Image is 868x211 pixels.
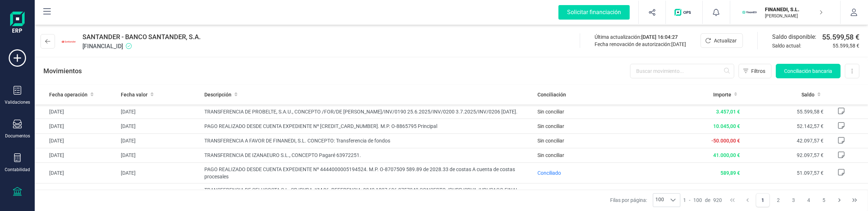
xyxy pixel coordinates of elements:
span: 3.457,01 € [716,109,740,115]
span: 100 [653,194,666,207]
button: Last Page [848,193,861,207]
td: [DATE] [35,163,118,183]
span: Conciliación [537,91,566,98]
span: [DATE] 16:04:27 [641,34,678,40]
span: 920 [713,196,722,204]
span: TRANSFERENCIA DE CELUCOSTA S.L. CR IRYDA, KM 06, REFERENCIA: 0049 1827 696 0757343 CONCEPTO /PURP... [204,186,532,201]
button: Previous Page [741,193,754,207]
span: Fecha valor [121,91,148,98]
img: Logo de OPS [675,9,694,16]
p: [PERSON_NAME] [765,13,823,19]
span: SANTANDER - BANCO SANTANDER, S.A. [82,32,201,42]
div: - [683,196,722,204]
button: Conciliación bancaria [776,64,841,78]
span: Actualizar [714,37,737,44]
span: Importe [713,91,731,98]
td: [DATE] [35,104,118,119]
div: Validaciones [5,99,30,105]
td: [DATE] [35,148,118,162]
div: Solicitar financiación [558,5,630,20]
img: FI [742,4,758,20]
span: Saldo [801,91,814,98]
span: Descripción [204,91,231,98]
p: FINANEDI, S.L. [765,6,823,13]
span: Sin conciliar [537,123,564,129]
img: Logo Finanedi [10,12,25,35]
span: Conciliado [537,170,561,176]
span: 10.045,00 € [713,123,740,129]
td: [DATE] [118,183,201,204]
td: [DATE] [35,119,118,133]
td: [DATE] [118,104,201,119]
div: Última actualización: [595,33,686,41]
td: [DATE] [118,119,201,133]
button: Solicitar financiación [550,1,638,24]
td: 55.599,58 € [743,104,826,119]
button: First Page [726,193,739,207]
span: 41.000,00 € [713,152,740,158]
span: Sin conciliar [537,152,564,158]
button: Page 4 [802,193,816,207]
span: -50.000,00 € [711,138,740,144]
span: TRANSFERENCIA DE IZANAEURO S.L., CONCEPTO Pagaré 63972251. [204,152,532,159]
div: Contabilidad [5,167,30,173]
button: Filtros [739,64,771,78]
span: 1 [683,196,686,204]
button: Page 2 [771,193,785,207]
span: Conciliación bancaria [784,67,832,75]
span: 55.599,58 € [833,42,859,49]
input: Buscar movimiento... [630,64,734,78]
p: Movimientos [43,66,82,76]
td: [DATE] [118,163,201,183]
button: Page 3 [787,193,800,207]
td: [DATE] [118,133,201,148]
span: [FINANCIAL_ID] [82,42,201,51]
button: Logo de OPS [670,1,698,24]
span: Fecha operación [49,91,88,98]
button: Next Page [833,193,846,207]
span: PAGO REALIZADO DESDE CUENTA EXPEDIENTE Nº 4444000005194524. M.P. O-8707509 589.89 de 2028.33 de c... [204,166,532,180]
span: [DATE] [671,41,686,47]
span: TRANSFERENCIA A FAVOR DE FINANEDI, S.L. CONCEPTO: Transferencia de fondos [204,137,532,144]
span: de [705,196,710,204]
td: [DATE] [118,148,201,162]
button: FIFINANEDI, S.L.[PERSON_NAME] [739,1,831,24]
button: Actualizar [701,33,743,48]
button: Page 5 [817,193,831,207]
div: Documentos [5,133,30,139]
td: [DATE] [35,133,118,148]
td: 42.097,57 € [743,133,826,148]
span: Filtros [751,67,765,75]
div: Fecha renovación de autorización: [595,41,686,48]
span: PAGO REALIZADO DESDE CUENTA EXPEDIENTE Nº [CREDIT_CARD_NUMBER]. M.P. O-8865795 Principal [204,123,532,130]
td: [DATE] [35,183,118,204]
td: 51.097,57 € [743,163,826,183]
span: TRANSFERENCIA DE PROBELTE, S.A.U., CONCEPTO /FOR/DE [PERSON_NAME]/INV/0190 25.6.2025/INV/0200 3.7... [204,108,532,115]
button: Page 1 [756,193,770,207]
td: 50.507,68 € [743,183,826,204]
span: Saldo actual: [772,42,830,49]
td: 52.142,57 € [743,119,826,133]
span: Saldo disponible: [772,33,819,41]
td: 92.097,57 € [743,148,826,162]
span: 55.599,58 € [822,32,859,42]
span: 589,89 € [720,170,740,176]
div: Filas por página: [610,193,680,207]
span: Sin conciliar [537,138,564,144]
span: 100 [693,196,702,204]
span: Sin conciliar [537,109,564,115]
